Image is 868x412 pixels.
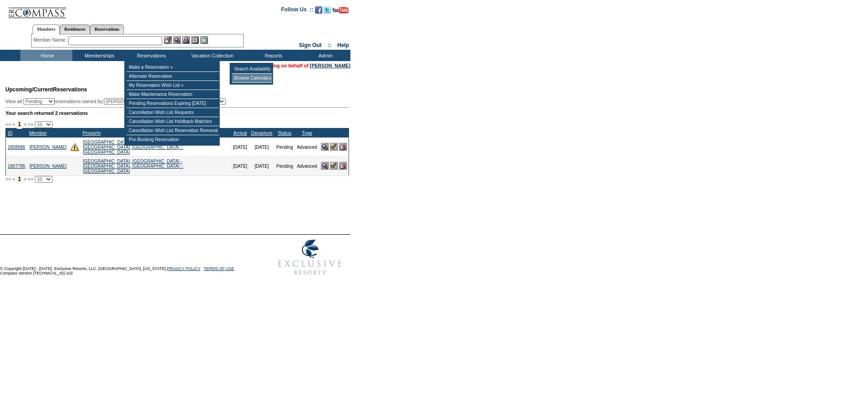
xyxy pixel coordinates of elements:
a: ID [8,130,13,136]
img: View [173,36,181,44]
td: Cancellation Wish List Reservation Removal [127,126,219,135]
span: > [24,176,26,182]
td: Make Maintenance Reservation [127,90,219,99]
td: Memberships [72,50,124,61]
a: Become our fan on Facebook [315,9,322,14]
img: View Reservation [321,162,329,170]
img: b_calculator.gif [200,36,208,44]
span: Reservations [5,86,87,93]
a: PRIVACY POLICY [167,266,200,271]
td: Browse Calendars [232,74,272,83]
span: You are acting on behalf of: [247,63,350,68]
td: Reservations [124,50,176,61]
td: Home [20,50,72,61]
td: [DATE] [231,156,249,175]
td: Admin [298,50,350,61]
img: View Reservation [321,143,329,151]
span: > [24,122,26,127]
img: Subscribe to our YouTube Channel [332,7,349,14]
a: Departure [251,130,272,136]
span: >> [28,122,33,127]
td: Vacation Collection [176,50,246,61]
td: Cancellation Wish List Requests [127,108,219,117]
img: Reservations [191,36,199,44]
span: << [5,176,11,182]
img: Become our fan on Facebook [315,6,322,14]
span: < [12,176,15,182]
a: Member [29,130,47,136]
img: b_edit.gif [164,36,172,44]
img: Follow us on Twitter [324,6,331,14]
td: Advanced [295,137,319,156]
img: Cancel Reservation [339,162,347,170]
img: Impersonate [182,36,190,44]
a: Reservations [90,24,124,34]
span: << [5,122,11,127]
td: Pending [274,156,295,175]
td: Advanced [295,156,319,175]
td: [DATE] [249,156,274,175]
td: My Reservation Wish List » [127,81,219,90]
a: Members [33,24,60,34]
a: Status [278,130,291,136]
div: Member Name: [33,36,68,44]
div: Your search returned 2 reservations [5,110,349,116]
span: Upcoming/Current [5,86,53,93]
a: 1807795 [8,164,25,169]
a: Follow us on Twitter [324,9,331,14]
a: TERMS OF USE [204,266,235,271]
a: 1808586 [8,145,25,150]
td: Reports [246,50,298,61]
td: [DATE] [249,137,274,156]
td: Pre-Booking Reservation [127,135,219,144]
td: Search Availability [232,65,272,74]
a: Sign Out [299,42,321,48]
td: Pending [274,137,295,156]
span: < [12,122,15,127]
a: [GEOGRAPHIC_DATA], [GEOGRAPHIC_DATA] - [GEOGRAPHIC_DATA], [GEOGRAPHIC_DATA] :: [GEOGRAPHIC_DATA] [83,159,183,174]
a: Type [302,130,312,136]
div: View all: reservations owned by: [5,98,230,105]
td: Make a Reservation » [127,63,219,72]
a: Property [83,130,101,136]
td: Cancellation Wish List Holdback Matches [127,117,219,126]
img: Cancel Reservation [339,143,347,151]
span: 1 [17,120,23,129]
a: Help [337,42,349,48]
a: [GEOGRAPHIC_DATA], [GEOGRAPHIC_DATA] - [GEOGRAPHIC_DATA], [GEOGRAPHIC_DATA] :: [GEOGRAPHIC_DATA] [83,140,183,155]
a: [PERSON_NAME] [29,164,66,169]
a: Arrival [233,130,247,136]
a: [PERSON_NAME] [310,63,350,68]
td: Follow Us :: [281,5,313,16]
img: Confirm Reservation [330,143,338,151]
td: Alternate Reservation [127,72,219,81]
a: [PERSON_NAME] [29,145,66,150]
td: Pending Reservations Expiring [DATE] [127,99,219,108]
a: Residences [60,24,90,34]
span: :: [328,42,331,48]
span: 1 [17,175,23,184]
a: Subscribe to our YouTube Channel [332,9,349,14]
img: There are insufficient days and/or tokens to cover this reservation [71,143,79,151]
span: >> [28,176,33,182]
img: Exclusive Resorts [269,235,350,280]
td: [DATE] [231,137,249,156]
img: Confirm Reservation [330,162,338,170]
